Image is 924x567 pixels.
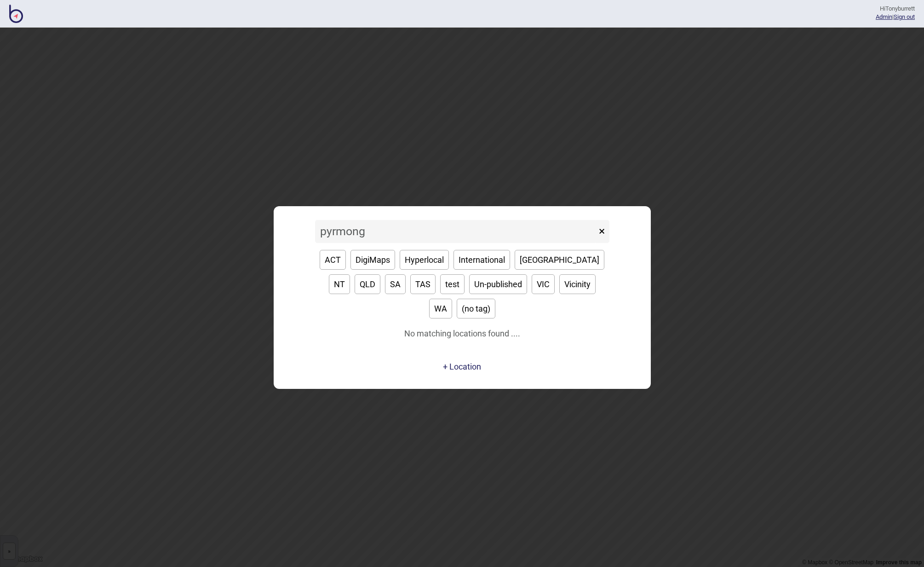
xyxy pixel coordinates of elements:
[443,362,481,371] button: + Location
[440,274,465,294] button: test
[876,13,894,20] span: |
[876,5,915,13] div: Hi Tonyburrett
[515,250,604,270] button: [GEOGRAPHIC_DATA]
[385,274,406,294] button: SA
[320,250,346,270] button: ACT
[457,299,495,318] button: (no tag)
[894,13,915,20] button: Sign out
[453,250,510,270] button: International
[404,325,520,359] div: No matching locations found ....
[355,274,380,294] button: QLD
[876,13,892,20] a: Admin
[329,274,350,294] button: NT
[9,5,23,23] img: BindiMaps CMS
[350,250,395,270] button: DigiMaps
[400,250,449,270] button: Hyperlocal
[469,274,527,294] button: Un-published
[532,274,555,294] button: VIC
[559,274,596,294] button: Vicinity
[594,220,609,243] button: ×
[410,274,436,294] button: TAS
[429,299,452,318] button: WA
[441,359,483,375] a: + Location
[315,220,597,243] input: Search locations by tag + name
